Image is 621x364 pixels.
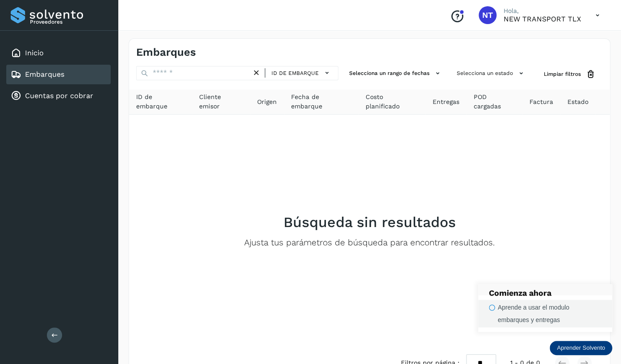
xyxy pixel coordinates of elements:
[489,288,601,298] p: Comienza ahora
[25,70,64,79] a: Embarques
[283,214,456,231] h2: Búsqueda sin resultados
[30,19,107,25] p: Proveedores
[529,97,553,107] span: Factura
[291,92,351,111] span: Fecha de embarque
[433,97,459,107] span: Entregas
[199,92,243,111] span: Cliente emisor
[269,66,334,79] button: ID de embarque
[6,65,111,84] div: Embarques
[244,238,495,248] p: Ajusta tus parámetros de búsqueda para encontrar resultados.
[478,300,612,327] button: Aprende a usar el modulo embarques y entregas
[544,70,581,78] span: Limpiar filtros
[366,92,418,111] span: Costo planificado
[474,92,515,111] span: POD cargadas
[453,66,529,81] button: Selecciona un estado
[6,86,111,106] div: Cuentas por cobrar
[550,341,612,355] div: Aprender Solvento
[346,66,446,81] button: Selecciona un rango de fechas
[6,43,111,63] div: Inicio
[136,92,185,111] span: ID de embarque
[557,344,605,352] p: Aprender Solvento
[567,97,588,107] span: Estado
[257,97,277,107] span: Origen
[478,284,612,332] div: Aprender Solvento
[504,15,581,23] p: NEW TRANSPORT TLX
[25,49,44,57] a: Inicio
[271,69,319,77] span: ID de embarque
[498,301,601,326] div: Aprende a usar el modulo embarques y entregas
[504,7,581,15] p: Hola,
[136,46,196,59] h4: Embarques
[537,66,603,83] button: Limpiar filtros
[25,91,93,100] a: Cuentas por cobrar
